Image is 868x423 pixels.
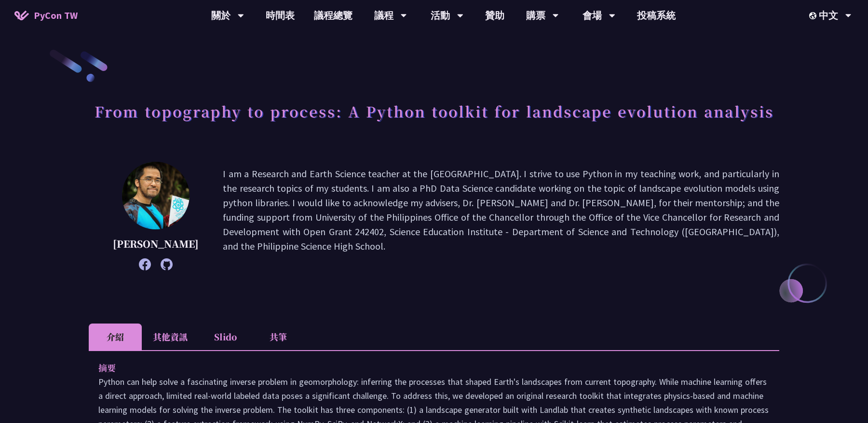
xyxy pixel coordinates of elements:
li: 介紹 [89,324,142,350]
img: Home icon of PyCon TW 2025 [14,11,29,20]
li: 其他資訊 [142,324,199,350]
img: Ricarido Saturay [122,162,190,229]
li: 共筆 [252,324,305,350]
img: Locale Icon [809,12,819,19]
p: I am a Research and Earth Science teacher at the [GEOGRAPHIC_DATA]. I strive to use Python in my ... [223,167,779,266]
p: 摘要 [98,361,750,375]
p: [PERSON_NAME] [113,237,199,251]
li: Slido [199,324,252,350]
h1: From topography to process: A Python toolkit for landscape evolution analysis [95,97,774,126]
span: PyCon TW [34,8,78,23]
a: PyCon TW [5,3,87,28]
